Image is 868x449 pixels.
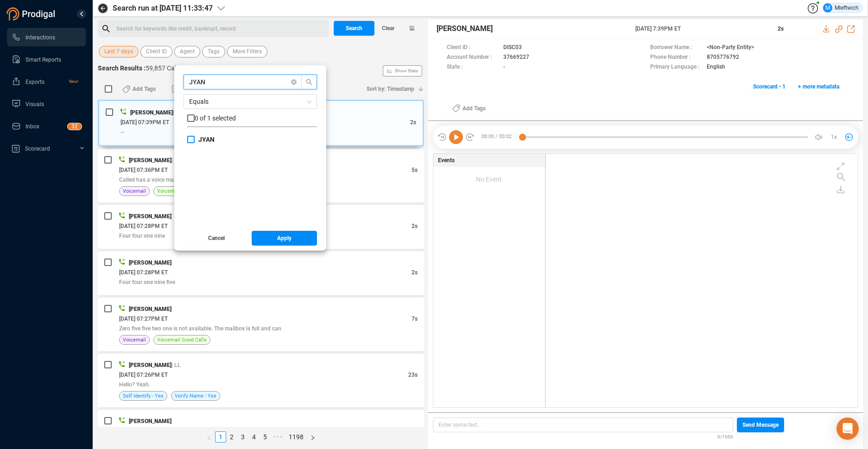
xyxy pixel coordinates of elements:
b: JYAN [198,136,215,143]
a: Interactions [12,28,78,46]
li: 3 [237,431,248,443]
span: Account Number : [447,53,499,63]
span: Zero five five two one is not available. The mailbox is full and can [119,325,281,332]
li: Visuals [7,95,86,113]
span: [DATE] 7:39PM ET [635,25,767,33]
div: [PERSON_NAME]| LL[DATE] 07:39PM ET2s-- [98,100,424,146]
button: Apply [252,231,317,246]
span: Phone Number : [650,53,702,63]
div: [PERSON_NAME][DATE] 07:28PM ET2sFour four one nine five [98,251,424,295]
span: New! [69,72,78,91]
li: Interactions [7,28,86,46]
span: Scorecard • 1 [753,79,786,94]
span: 59,857 Calls [146,64,181,72]
span: Clear [382,21,394,36]
span: Called has a voice mailbox that has not been set up yet. Goodbye. [119,177,283,183]
span: Tags [208,46,220,57]
li: 4 [248,431,260,443]
span: M [825,3,830,13]
button: Add Tags [117,82,161,96]
sup: 32 [68,123,82,130]
button: Send Message [737,417,784,432]
a: 3 [238,432,248,442]
button: Scorecard • 1 [748,79,791,94]
span: 8705776792 [707,53,739,63]
li: Inbox [7,117,86,135]
span: Smart Reports [25,57,61,63]
a: Visuals [12,95,78,113]
span: Add Tags [463,101,486,116]
span: - [503,63,505,72]
button: Agent [174,46,200,57]
span: Voicemail [123,187,146,196]
span: left [206,435,212,441]
button: Add Tags [447,101,491,116]
span: Visuals [25,101,44,108]
span: Search Results : [98,64,146,72]
a: ExportsNew! [12,72,78,91]
span: Client ID [146,46,167,57]
div: [PERSON_NAME]| LL[DATE] 07:36PM ET5sCalled has a voice mailbox that has not been set up yet. Good... [98,149,424,202]
span: Events [438,156,455,164]
span: [DATE] 07:28PM ET [119,223,168,229]
span: + more metadata [798,79,839,94]
li: Exports [7,72,86,91]
li: 2 [226,431,237,443]
span: ••• [271,431,285,443]
span: [PERSON_NAME] [437,23,493,34]
span: [PERSON_NAME] [129,259,171,266]
span: Agent [180,46,195,57]
button: 1x [828,131,841,144]
span: [PERSON_NAME] [129,213,171,220]
button: Cancel [184,231,249,246]
span: Inbox [25,123,39,130]
span: [DATE] 07:27PM ET [119,316,168,322]
span: 5s [412,167,418,173]
a: Inbox [12,117,78,135]
p: 2 [75,123,78,133]
li: Smart Reports [7,50,86,69]
div: Mleftwich [823,3,859,13]
button: right [307,431,319,443]
span: Four four one nine five [119,279,175,285]
span: [PERSON_NAME] [129,418,171,424]
li: 5 [260,431,271,443]
div: grid [187,135,317,224]
button: Last 7 days [99,46,139,57]
li: Next 5 Pages [271,431,285,443]
span: search [302,79,317,85]
span: Voicemail Good Calls [157,187,207,196]
span: Apply [277,231,291,246]
button: Tags [202,46,225,57]
span: Sort by: Timestamp [367,82,414,96]
span: English [707,63,725,72]
span: [DATE] 07:39PM ET [120,119,169,126]
button: left [203,431,215,443]
span: Client ID : [447,43,499,53]
span: Send Message [742,417,779,432]
a: 1198 [286,432,306,442]
a: 5 [260,432,270,442]
span: Borrower Name : [650,43,702,53]
li: 1198 [285,431,307,443]
div: [PERSON_NAME][DATE] 07:27PM ET7sZero five five two one is not available. The mailbox is full and ... [98,297,424,351]
span: DISC03 [503,43,522,53]
a: Smart Reports [12,50,78,69]
span: Cancel [208,231,225,246]
li: 1 [215,431,226,443]
span: Equals [189,95,311,108]
span: More Filters [233,46,262,57]
span: Hello? Yeah. [119,381,150,388]
span: | LL [171,157,181,164]
span: 00:00 / 00:02 [475,130,522,144]
span: Voicemail Good Calls [157,335,207,344]
span: 37669227 [503,53,529,63]
button: Show Stats [383,65,422,76]
span: <Non-Party Entity> [707,43,754,53]
span: Scorecard [25,145,50,152]
button: Sort by: Timestamp [361,82,424,96]
button: Search [334,21,374,36]
div: No Event [433,167,545,192]
span: 23s [408,372,418,378]
div: grid [551,156,858,406]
